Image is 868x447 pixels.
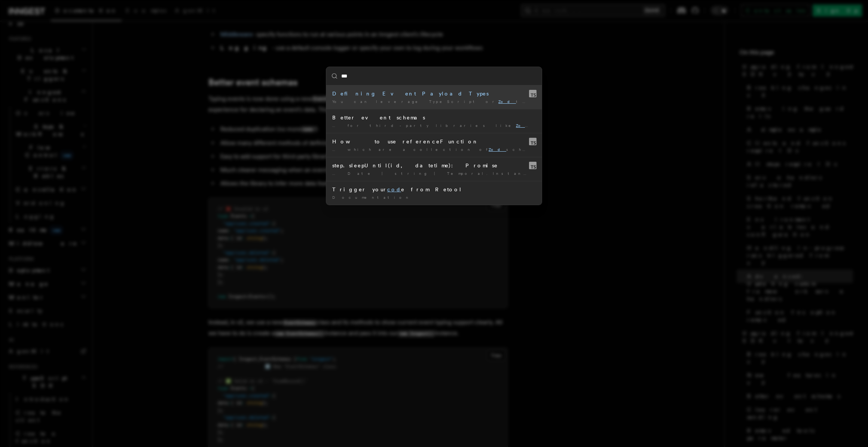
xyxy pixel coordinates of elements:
[332,114,536,121] div: Better event schemas
[516,123,534,128] mark: Zod
[332,147,536,152] div: … which are a collection of schemas used to provide …
[332,162,536,169] div: step.sleepUntil(id, datetime): Promise
[387,186,401,192] mark: cod
[332,123,536,128] div: … for third-party libraries like and TypeBox Much …
[332,138,536,145] div: How to use referenceFunction
[498,99,516,104] mark: Zod
[332,90,536,97] div: Defining Event Payload Types
[332,195,411,200] span: Documentation
[332,186,536,193] div: Trigger your e from Retool
[332,171,536,176] div: … Date | string | Temporal.Instant | Temporal. edDateTimeRequiredrequiredDescription …
[489,147,506,152] mark: Zod
[332,99,536,104] div: You can leverage TypeScript or to define your …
